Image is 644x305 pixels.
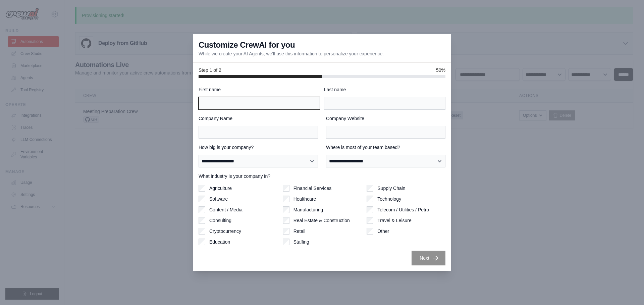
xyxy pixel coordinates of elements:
label: Supply Chain [377,185,405,192]
label: Last name [324,86,445,93]
label: Content / Media [209,206,243,213]
span: 50% [436,67,445,73]
label: Software [209,196,228,202]
button: Next [412,251,445,265]
label: Education [209,239,230,245]
label: Consulting [209,217,231,224]
label: Telecom / Utilities / Petro [377,206,429,213]
label: Manufacturing [293,206,323,213]
label: Real Estate & Construction [293,217,350,224]
label: Staffing [293,239,309,245]
span: Step 1 of 2 [199,67,221,73]
label: Where is most of your team based? [326,144,445,151]
label: Technology [377,196,401,202]
label: Other [377,228,389,235]
label: What industry is your company in? [199,173,445,180]
label: How big is your company? [199,144,318,151]
label: Cryptocurrency [209,228,241,235]
h3: Customize CrewAI for you [199,40,295,50]
label: Company Website [326,115,445,122]
label: Travel & Leisure [377,217,411,224]
p: While we create your AI Agents, we'll use this information to personalize your experience. [199,50,384,57]
label: Healthcare [293,196,316,202]
label: Agriculture [209,185,232,192]
label: First name [199,86,320,93]
label: Financial Services [293,185,332,192]
label: Retail [293,228,306,235]
label: Company Name [199,115,318,122]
